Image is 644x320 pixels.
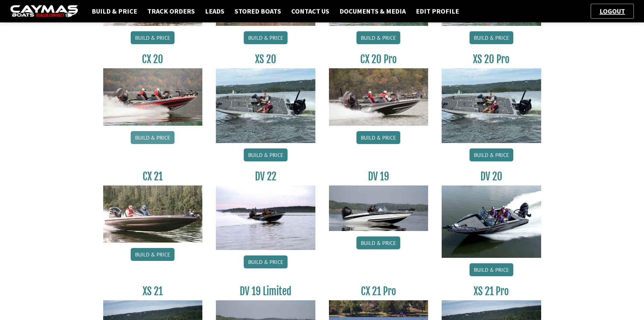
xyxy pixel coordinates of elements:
img: dv-19-ban_from_website_for_caymas_connect.png [329,185,428,231]
a: Build & Price [470,263,513,276]
a: Documents & Media [336,7,409,16]
img: CX-20Pro_thumbnail.jpg [329,68,428,125]
h3: CX 21 Pro [329,285,428,298]
img: CX-20_thumbnail.jpg [103,68,203,125]
h3: XS 20 Pro [442,53,541,66]
h3: DV 20 [442,170,541,183]
h3: XS 21 Pro [442,285,541,298]
img: XS_20_resized.jpg [216,68,315,143]
a: Build & Price [356,31,400,44]
a: Build & Price [131,131,174,144]
h3: DV 19 [329,170,428,183]
a: Build & Price [470,31,513,44]
a: Build & Price [244,148,288,161]
a: Build & Price [470,148,513,161]
h3: XS 20 [216,53,315,66]
a: Build & Price [356,236,400,249]
h3: CX 20 Pro [329,53,428,66]
h3: XS 21 [103,285,203,298]
a: Stored Boats [231,7,284,16]
h3: CX 21 [103,170,203,183]
h3: DV 19 Limited [216,285,315,298]
a: Contact Us [288,7,333,16]
a: Edit Profile [412,7,462,16]
img: DV22_original_motor_cropped_for_caymas_connect.jpg [216,185,315,250]
a: Track Orders [144,7,198,16]
a: Logout [596,7,628,15]
h3: CX 20 [103,53,203,66]
a: Build & Price [356,131,400,144]
a: Build & Price [244,31,288,44]
a: Build & Price [131,248,174,261]
a: Leads [202,7,228,16]
a: Build & Price [244,255,288,268]
img: caymas-dealer-connect-2ed40d3bc7270c1d8d7ffb4b79bf05adc795679939227970def78ec6f6c03838.gif [10,5,78,18]
h3: DV 22 [216,170,315,183]
img: CX21_thumb.jpg [103,185,203,243]
a: Build & Price [131,31,174,44]
img: DV_20_from_website_for_caymas_connect.png [442,185,541,258]
img: XS_20_resized.jpg [442,68,541,143]
a: Build & Price [88,7,141,16]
